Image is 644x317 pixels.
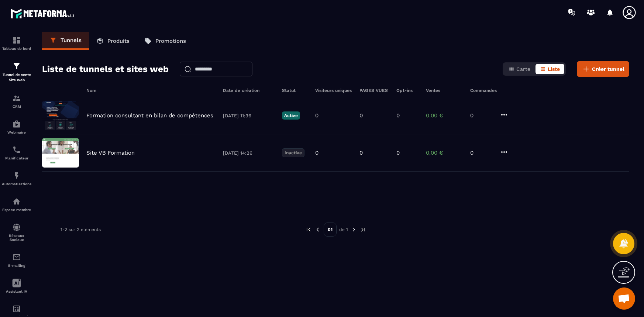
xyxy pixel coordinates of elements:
[223,150,275,156] p: [DATE] 14:26
[86,112,213,119] p: Formation consultant en bilan de compétences
[2,247,31,273] a: emailemailE-mailing
[396,112,400,119] p: 0
[396,149,400,156] p: 0
[351,226,357,233] img: next
[282,111,300,120] p: Active
[2,56,31,88] a: formationformationTunnel de vente Site web
[470,149,492,156] p: 0
[12,36,21,45] img: formation
[2,273,31,299] a: Assistant IA
[359,112,363,119] p: 0
[12,120,21,128] img: automations
[12,62,21,70] img: formation
[315,88,352,93] h6: Visiteurs uniques
[2,156,31,160] p: Planificateur
[504,64,535,74] button: Carte
[2,208,31,212] p: Espace membre
[305,226,312,233] img: prev
[470,88,497,93] h6: Commandes
[426,88,463,93] h6: Ventes
[2,88,31,114] a: formationformationCRM
[2,263,31,268] p: E-mailing
[12,145,21,154] img: scheduler
[315,149,318,156] p: 0
[42,101,79,130] img: image
[535,64,564,74] button: Liste
[2,72,31,83] p: Tunnel de vente Site web
[12,253,21,262] img: email
[42,32,89,50] a: Tunnels
[2,182,31,186] p: Automatisations
[315,112,318,119] p: 0
[360,226,366,233] img: next
[613,287,635,310] div: Ouvrir le chat
[42,62,169,76] h2: Liste de tunnels et sites web
[2,166,31,192] a: automationsautomationsAutomatisations
[2,104,31,108] p: CRM
[12,197,21,206] img: automations
[2,234,31,242] p: Réseaux Sociaux
[42,138,79,168] img: image
[396,88,419,93] h6: Opt-ins
[107,38,130,44] p: Produits
[314,226,321,233] img: prev
[223,113,275,118] p: [DATE] 11:36
[12,223,21,232] img: social-network
[155,38,186,44] p: Promotions
[282,88,308,93] h6: Statut
[10,7,77,20] img: logo
[12,171,21,180] img: automations
[359,88,389,93] h6: PAGES VUES
[592,65,624,73] span: Créer tunnel
[470,112,492,119] p: 0
[426,112,463,119] p: 0,00 €
[2,140,31,166] a: schedulerschedulerPlanificateur
[516,66,530,72] span: Carte
[86,88,216,93] h6: Nom
[324,223,337,237] p: 01
[137,32,193,50] a: Promotions
[2,46,31,51] p: Tableau de bord
[548,66,560,72] span: Liste
[426,149,463,156] p: 0,00 €
[282,148,304,157] p: Inactive
[577,61,629,77] button: Créer tunnel
[339,227,348,232] p: de 1
[89,32,137,50] a: Produits
[61,37,82,44] p: Tunnels
[223,88,275,93] h6: Date de création
[86,149,135,156] p: Site VB Formation
[359,149,363,156] p: 0
[12,304,21,313] img: accountant
[61,227,101,232] p: 1-2 sur 2 éléments
[12,94,21,103] img: formation
[2,192,31,217] a: automationsautomationsEspace membre
[2,130,31,134] p: Webinaire
[2,217,31,247] a: social-networksocial-networkRéseaux Sociaux
[2,30,31,56] a: formationformationTableau de bord
[2,289,31,293] p: Assistant IA
[2,114,31,140] a: automationsautomationsWebinaire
